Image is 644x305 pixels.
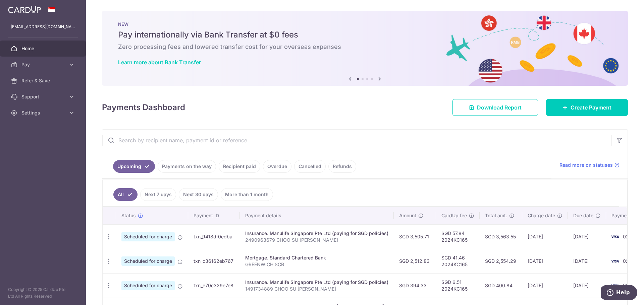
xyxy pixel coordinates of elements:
span: Pay [21,61,66,68]
p: GREENWICH SCB [245,261,388,268]
a: Next 7 days [140,188,176,201]
a: Overdue [263,160,291,173]
span: 0298 [623,258,635,264]
a: Read more on statuses [559,162,620,168]
img: Bank transfer banner [102,11,628,86]
span: Amount [399,212,416,219]
td: [DATE] [522,224,568,249]
h5: Pay internationally via Bank Transfer at $0 fees [118,29,612,40]
div: Insurance. Manulife Singapore Pte Ltd (paying for SGD policies) [245,279,388,286]
td: txn_9418df0edba [188,224,240,249]
span: 0298 [623,234,635,239]
td: SGD 3,505.71 [394,224,436,249]
div: Mortgage. Standard Chartered Bank [245,254,388,261]
img: CardUp [8,5,41,13]
a: Next 30 days [179,188,218,201]
a: Create Payment [546,99,628,116]
img: Bank Card [608,233,622,241]
h6: Zero processing fees and lowered transfer cost for your overseas expenses [118,43,612,51]
td: [DATE] [522,249,568,273]
span: Due date [573,212,593,219]
img: Bank Card [608,257,622,265]
a: Cancelled [294,160,326,173]
span: Create Payment [571,103,611,111]
th: Payment ID [188,207,240,224]
span: Status [121,212,136,219]
span: Scheduled for charge [121,256,175,266]
h4: Payments Dashboard [102,101,185,113]
td: txn_e70c329e7e8 [188,273,240,298]
span: Refer & Save [21,77,66,84]
td: SGD 2,554.29 [480,249,522,273]
p: 1491734889 CHOO SU [PERSON_NAME] [245,286,388,292]
td: SGD 41.46 2024KC165 [436,249,480,273]
a: Download Report [452,99,538,116]
span: Charge date [528,212,555,219]
a: More than 1 month [221,188,273,201]
div: Insurance. Manulife Singapore Pte Ltd (paying for SGD policies) [245,230,388,237]
p: NEW [118,21,612,27]
td: SGD 394.33 [394,273,436,298]
span: Scheduled for charge [121,281,175,290]
a: All [113,188,138,201]
p: [EMAIL_ADDRESS][DOMAIN_NAME] [11,23,75,30]
a: Upcoming [113,160,155,173]
span: Download Report [477,103,522,111]
td: txn_c36162eb767 [188,249,240,273]
iframe: Opens a widget where you can find more information [601,285,637,302]
a: Payments on the way [158,160,216,173]
td: SGD 6.51 2024KC165 [436,273,480,298]
td: [DATE] [568,249,606,273]
td: SGD 3,563.55 [480,224,522,249]
a: Refunds [328,160,356,173]
td: SGD 400.84 [480,273,522,298]
td: SGD 2,512.83 [394,249,436,273]
td: SGD 57.84 2024KC165 [436,224,480,249]
span: Settings [21,109,66,116]
span: Scheduled for charge [121,232,175,241]
span: Read more on statuses [559,162,613,168]
td: [DATE] [568,273,606,298]
td: [DATE] [568,224,606,249]
a: Recipient paid [219,160,260,173]
span: CardUp fee [441,212,467,219]
a: Learn more about Bank Transfer [118,59,201,66]
span: 0298 [623,283,635,288]
span: Home [21,45,66,52]
td: [DATE] [522,273,568,298]
span: Support [21,93,66,100]
th: Payment details [240,207,394,224]
p: 2490963679 CHOO SU [PERSON_NAME] [245,237,388,243]
input: Search by recipient name, payment id or reference [102,130,611,151]
img: Bank Card [608,282,622,290]
span: Total amt. [485,212,507,219]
